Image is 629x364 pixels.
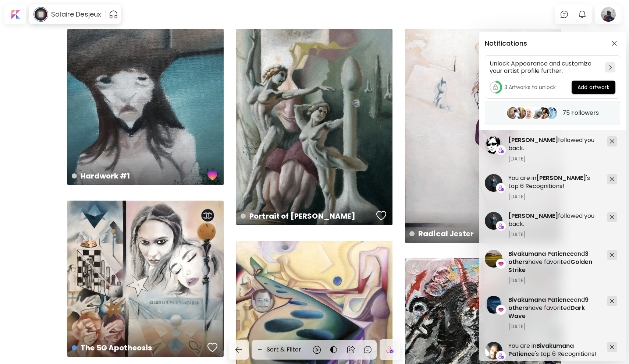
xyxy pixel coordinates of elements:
[504,84,556,91] h5: 3 Artworks to unlock
[562,109,599,117] h5: 75 Followers
[508,323,601,330] span: [DATE]
[485,40,527,47] h5: Notifications
[508,231,601,238] span: [DATE]
[609,65,612,70] img: chevron
[572,81,615,94] button: Add artwork
[612,41,617,46] img: closeButton
[508,258,592,274] span: Golden Strike
[508,304,585,320] span: Dark Wave
[508,174,601,190] h5: You are in 's top 6 Recognitions!
[508,258,528,266] span: others
[508,342,574,358] span: Bivakumana Patience
[508,296,601,320] h5: and have favorited
[585,250,589,258] span: 3
[490,60,602,75] h5: Unlock Appearance and customize your artist profile further.
[508,250,601,274] h5: and have favorited
[508,250,574,258] span: Bivakumana Patience
[608,38,620,49] button: closeButton
[585,296,589,304] span: 9
[508,304,528,312] span: others
[508,212,601,228] h5: followed you back.
[578,84,610,91] span: Add artwork
[508,136,558,144] span: [PERSON_NAME]
[508,212,558,220] span: [PERSON_NAME]
[508,193,601,200] span: [DATE]
[508,342,601,358] h5: You are in 's top 6 Recognitions!
[508,296,574,304] span: Bivakumana Patience
[508,136,601,152] h5: followed you back.
[536,174,586,182] span: [PERSON_NAME]
[508,277,601,284] span: [DATE]
[508,155,601,162] span: [DATE]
